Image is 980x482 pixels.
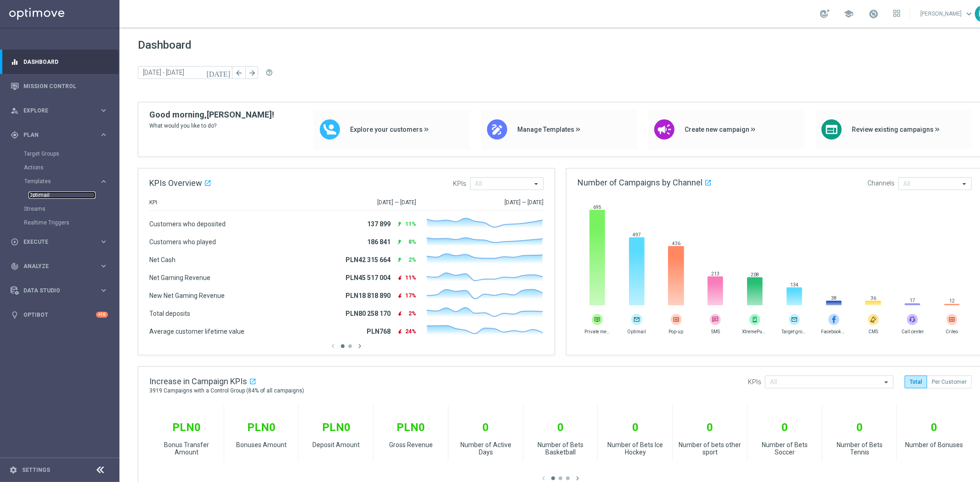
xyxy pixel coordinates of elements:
div: Analyze [11,262,99,270]
span: Analyze [23,263,99,269]
i: keyboard_arrow_right [99,237,108,246]
div: Execute [11,238,99,246]
a: Optibot [23,303,96,327]
a: Target Groups [24,150,96,157]
i: settings [9,466,17,474]
button: Mission Control [10,83,108,90]
a: Actions [24,164,96,171]
button: track_changes Analyze keyboard_arrow_right [10,263,108,270]
div: Streams [24,202,119,216]
button: Data Studio keyboard_arrow_right [10,287,108,294]
span: Plan [23,132,99,138]
div: Plan [11,131,99,139]
div: Actions [24,161,119,174]
a: [PERSON_NAME]keyboard_arrow_down [919,7,975,21]
button: gps_fixed Plan keyboard_arrow_right [10,131,108,139]
a: Realtime Triggers [24,219,96,226]
i: equalizer [11,58,19,66]
div: Dashboard [11,50,108,74]
a: Settings [22,467,50,473]
i: track_changes [11,262,19,270]
div: Realtime Triggers [24,216,119,230]
span: Data Studio [23,288,99,293]
button: lightbulb Optibot +10 [10,311,108,319]
i: keyboard_arrow_right [99,262,108,270]
i: gps_fixed [11,131,19,139]
i: keyboard_arrow_right [99,177,108,186]
div: Optimail [28,188,119,202]
i: play_circle_outline [11,238,19,246]
div: Target Groups [24,147,119,161]
div: Mission Control [11,74,108,98]
div: Templates [24,174,119,202]
span: Execute [23,239,99,245]
span: Templates [24,179,90,184]
span: school [844,9,854,19]
div: Explore [11,106,99,115]
span: Explore [23,108,99,113]
button: play_circle_outline Execute keyboard_arrow_right [10,238,108,246]
a: Optimail [28,191,96,199]
i: keyboard_arrow_right [99,286,108,295]
a: Mission Control [23,74,108,98]
button: Templates keyboard_arrow_right [24,178,108,185]
i: keyboard_arrow_right [99,106,108,115]
div: Templates [24,179,99,184]
i: keyboard_arrow_right [99,130,108,139]
div: Data Studio [11,286,99,295]
i: lightbulb [11,311,19,319]
button: person_search Explore keyboard_arrow_right [10,107,108,114]
a: Streams [24,205,96,213]
i: person_search [11,106,19,115]
div: +10 [96,312,108,318]
button: equalizer Dashboard [10,58,108,66]
div: Optibot [11,303,108,327]
span: keyboard_arrow_down [964,9,974,19]
a: Dashboard [23,50,108,74]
